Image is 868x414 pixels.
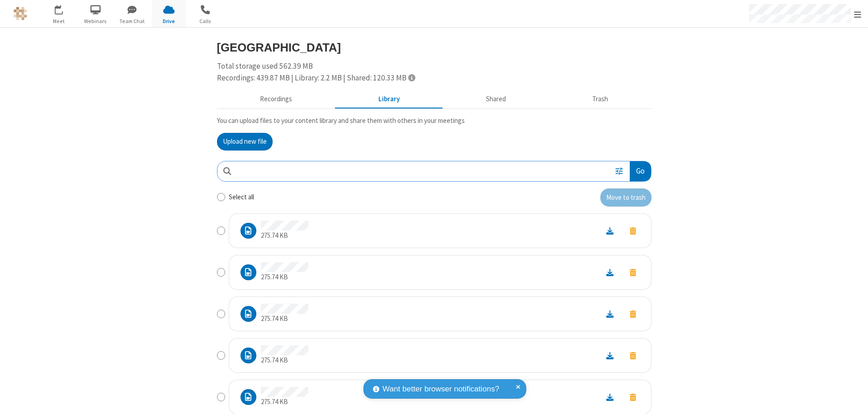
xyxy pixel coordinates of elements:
[598,392,622,402] a: Download file
[229,192,254,202] label: Select all
[217,72,651,84] div: Recordings: 439.87 MB | Library: 2.2 MB | Shared: 120.33 MB
[79,17,113,25] span: Webinars
[622,225,644,237] button: Move to trash
[622,266,644,278] button: Move to trash
[630,161,651,182] button: Go
[598,350,622,361] a: Download file
[261,272,308,282] p: 275.74 KB
[217,91,335,108] button: Recorded meetings
[622,308,644,320] button: Move to trash
[14,7,27,20] img: QA Selenium DO NOT DELETE OR CHANGE
[261,355,308,366] p: 275.74 KB
[42,17,76,25] span: Meet
[217,61,651,84] div: Total storage used 562.39 MB
[598,267,622,278] a: Download file
[261,397,308,407] p: 275.74 KB
[217,41,651,54] h3: [GEOGRAPHIC_DATA]
[335,91,443,108] button: Content library
[622,349,644,362] button: Move to trash
[600,188,651,207] button: Move to trash
[189,17,222,25] span: Calls
[217,116,651,126] p: You can upload files to your content library and share them with others in your meetings
[598,226,622,236] a: Download file
[382,383,499,395] span: Want better browser notifications?
[598,309,622,319] a: Download file
[152,17,186,25] span: Drive
[549,91,651,108] button: Trash
[408,74,415,81] span: Totals displayed include files that have been moved to the trash.
[217,133,273,151] button: Upload new file
[622,391,644,403] button: Move to trash
[261,231,308,241] p: 275.74 KB
[261,314,308,324] p: 275.74 KB
[61,5,67,12] div: 1
[443,91,549,108] button: Shared during meetings
[115,17,149,25] span: Team Chat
